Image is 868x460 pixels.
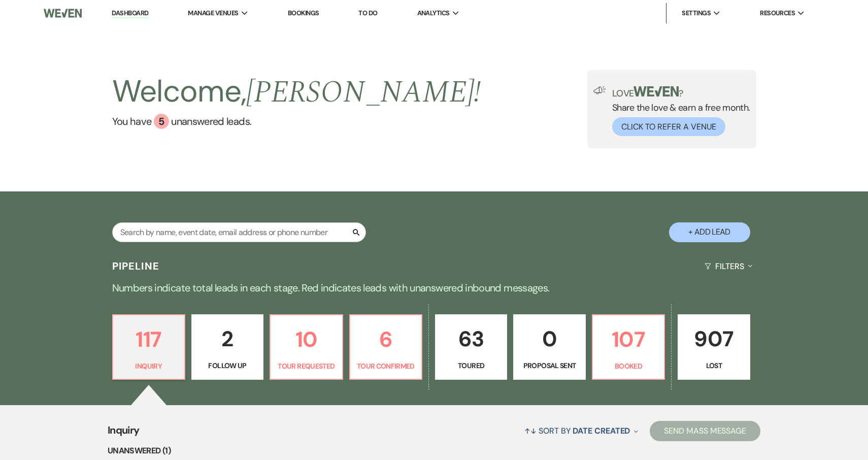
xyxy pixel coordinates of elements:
p: 117 [119,322,178,356]
div: 5 [154,114,169,129]
a: 10Tour Requested [270,314,343,380]
button: + Add Lead [669,222,750,242]
div: Share the love & earn a free month. [606,86,750,136]
p: 10 [277,322,336,356]
a: To Do [358,9,377,17]
span: Inquiry [108,422,140,444]
p: Lost [684,360,743,371]
p: Numbers indicate total leads in each stage. Red indicates leads with unanswered inbound messages. [69,280,799,296]
span: [PERSON_NAME] ! [246,69,481,116]
button: Filters [700,253,756,280]
p: 0 [520,322,579,356]
p: 907 [684,322,743,356]
p: 2 [198,322,257,356]
p: Toured [442,360,500,371]
p: 107 [599,322,658,356]
button: Click to Refer a Venue [612,117,725,136]
p: 63 [442,322,500,356]
button: Sort By Date Created [520,417,642,444]
a: Bookings [288,9,319,17]
span: Analytics [417,8,450,18]
h3: Pipeline [112,259,160,273]
a: 63Toured [435,314,507,380]
span: Resources [760,8,795,18]
p: Love ? [612,86,750,98]
a: 2Follow Up [191,314,263,380]
span: Settings [682,8,711,18]
p: Tour Confirmed [356,360,415,372]
p: Follow Up [198,360,257,371]
a: 107Booked [592,314,665,380]
button: Send Mass Message [650,421,760,441]
img: loud-speaker-illustration.svg [593,86,606,94]
a: Dashboard [112,9,148,18]
a: You have 5 unanswered leads. [112,114,481,129]
a: 907Lost [678,314,750,380]
p: Booked [599,360,658,372]
p: Proposal Sent [520,360,579,371]
h2: Welcome, [112,70,481,114]
span: ↑↓ [524,425,537,436]
p: Inquiry [119,360,178,372]
img: weven-logo-green.svg [633,86,679,96]
p: Tour Requested [277,360,336,372]
span: Date Created [573,425,630,436]
input: Search by name, event date, email address or phone number [112,222,366,242]
img: Weven Logo [44,3,82,24]
a: 0Proposal Sent [513,314,585,380]
a: 117Inquiry [112,314,185,380]
p: 6 [356,322,415,356]
a: 6Tour Confirmed [349,314,422,380]
li: Unanswered (1) [108,444,760,457]
span: Manage Venues [188,8,238,18]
